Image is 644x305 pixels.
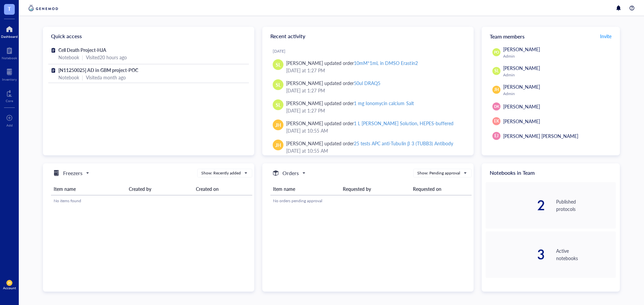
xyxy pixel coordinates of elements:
[51,183,126,195] th: Item name
[58,74,79,81] div: Notebook
[494,104,499,109] span: DK
[286,59,418,67] div: [PERSON_NAME] updated order
[6,99,13,103] div: Core
[8,281,11,285] span: JH
[503,65,540,71] span: [PERSON_NAME]
[86,74,126,81] div: Visited a month ago
[275,121,281,129] span: JH
[273,198,469,204] div: No orders pending approval
[58,67,138,73] span: [N11250025] AD in GBM project-POC
[286,120,453,127] div: [PERSON_NAME] updated order
[494,68,499,74] span: SL
[494,87,499,93] span: JH
[486,199,545,212] div: 2
[354,60,418,66] div: 10mM*1mL in DMSO Erastin2
[503,91,613,96] div: Admin
[275,141,281,149] span: JH
[1,34,18,39] div: Dashboard
[482,27,620,46] div: Team members
[556,247,616,262] div: Active notebooks
[417,170,460,176] div: Show: Pending approval
[503,118,540,125] span: [PERSON_NAME]
[126,183,193,195] th: Created by
[201,170,241,176] div: Show: Recently added
[503,103,540,110] span: [PERSON_NAME]
[6,123,13,127] div: Add
[8,4,11,13] span: T
[268,97,468,117] a: SL[PERSON_NAME] updated order1 mg Ionomycin calcium Salt[DATE] at 1:27 PM
[600,33,611,40] span: Invite
[286,87,463,94] div: [DATE] at 1:27 PM
[286,140,453,147] div: [PERSON_NAME] updated order
[82,74,83,81] div: |
[273,49,468,54] div: [DATE]
[494,133,498,139] span: EJ
[54,198,250,204] div: No items found
[286,67,463,74] div: [DATE] at 1:27 PM
[6,88,13,103] a: Core
[503,133,578,139] span: [PERSON_NAME] [PERSON_NAME]
[82,54,83,61] div: |
[2,45,17,60] a: Notebook
[43,27,254,46] div: Quick access
[63,169,83,177] h5: Freezers
[494,50,499,55] span: PO
[268,57,468,77] a: SL[PERSON_NAME] updated order10mM*1mL in DMSO Erastin2[DATE] at 1:27 PM
[556,198,616,213] div: Published protocols
[2,77,17,81] div: Inventory
[494,118,499,124] span: EK
[2,56,17,60] div: Notebook
[268,117,468,137] a: JH[PERSON_NAME] updated order1 L [PERSON_NAME] Solution, HEPES-buffered[DATE] at 10:55 AM
[1,24,18,39] a: Dashboard
[3,286,16,290] div: Account
[503,54,613,59] div: Admin
[286,127,463,134] div: [DATE] at 10:55 AM
[58,47,106,53] span: Cell Death Project-HJA
[58,54,79,61] div: Notebook
[86,54,127,61] div: Visited 20 hours ago
[27,4,60,12] img: genemod-logo
[503,83,540,90] span: [PERSON_NAME]
[276,81,281,88] span: SL
[286,79,380,87] div: [PERSON_NAME] updated order
[600,31,612,42] button: Invite
[354,120,453,127] div: 1 L [PERSON_NAME] Solution, HEPES-buffered
[482,163,620,182] div: Notebooks in Team
[503,72,613,78] div: Admin
[193,183,252,195] th: Created on
[340,183,410,195] th: Requested by
[282,169,299,177] h5: Orders
[268,137,468,157] a: JH[PERSON_NAME] updated order25 tests APC anti-Tubulin β 3 (TUBB3) Antibody[DATE] at 10:55 AM
[2,67,17,81] a: Inventory
[486,248,545,261] div: 3
[354,80,380,86] div: 50ul DRAQ5
[276,101,281,108] span: SL
[276,61,281,68] span: SL
[410,183,472,195] th: Requested on
[270,183,340,195] th: Item name
[286,107,463,114] div: [DATE] at 1:27 PM
[286,99,414,107] div: [PERSON_NAME] updated order
[262,27,474,46] div: Recent activity
[354,100,414,106] div: 1 mg Ionomycin calcium Salt
[354,140,453,147] div: 25 tests APC anti-Tubulin β 3 (TUBB3) Antibody
[503,46,540,53] span: [PERSON_NAME]
[268,77,468,97] a: SL[PERSON_NAME] updated order50ul DRAQ5[DATE] at 1:27 PM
